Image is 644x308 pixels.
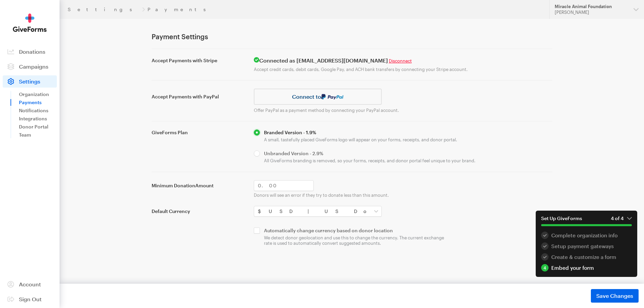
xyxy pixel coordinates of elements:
div: 4 [541,264,549,271]
a: Settings [68,7,139,12]
div: 2 [541,242,549,250]
a: Donations [3,46,57,58]
input: 0.00 [254,180,314,191]
label: Minimum Donation [152,183,246,189]
h1: Payment Settings [152,32,552,41]
a: Account [3,278,57,290]
span: Amount [195,183,214,188]
label: Accept Payments with PayPal [152,94,246,100]
h4: Connected as [EMAIL_ADDRESS][DOMAIN_NAME] [254,57,552,64]
a: Notifications [19,106,57,115]
a: Team [19,131,57,139]
a: Integrations [19,115,57,123]
p: Donors will see an error if they try to donate less than this amount. [254,192,552,198]
div: [PERSON_NAME] [555,9,628,15]
a: 2 Setup payment gateways [541,242,632,250]
div: 1 [541,232,549,239]
label: Default Currency [152,208,246,214]
div: Setup payment gateways [541,242,632,250]
span: Settings [19,78,40,85]
span: Sign Out [19,296,42,302]
div: 3 [541,253,549,261]
a: Settings [3,75,57,88]
label: GiveForms Plan [152,129,246,136]
button: Save Changes [591,289,639,303]
div: Embed your form [541,264,632,271]
a: Donor Portal [19,123,57,131]
a: Connect to [254,89,382,105]
button: Set Up GiveForms4 of 4 [536,211,637,232]
span: Save Changes [596,292,633,300]
div: Create & customize a form [541,253,632,261]
a: Campaigns [3,61,57,73]
img: paypal-036f5ec2d493c1c70c99b98eb3a666241af203a93f3fc3b8b64316794b4dcd3f.svg [321,94,343,99]
span: Account [19,281,41,287]
p: Accept credit cards, debit cards, Google Pay, and ACH bank transfers by connecting your Stripe ac... [254,67,552,72]
p: Offer PayPal as a payment method by connecting your PayPal account. [254,108,552,113]
em: 4 of 4 [611,215,632,221]
img: GiveForms [13,14,47,32]
label: Accept Payments with Stripe [152,57,246,64]
span: Donations [19,48,45,55]
a: Organization [19,90,57,98]
a: Sign Out [3,293,57,305]
div: Miracle Animal Foundation [555,4,628,9]
a: Payments [19,98,57,106]
a: 1 Complete organization info [541,232,632,239]
div: Complete organization info [541,232,632,239]
a: 3 Create & customize a form [541,253,632,261]
a: Disconnect [389,58,412,64]
span: Campaigns [19,63,48,70]
a: 4 Embed your form [541,264,632,271]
